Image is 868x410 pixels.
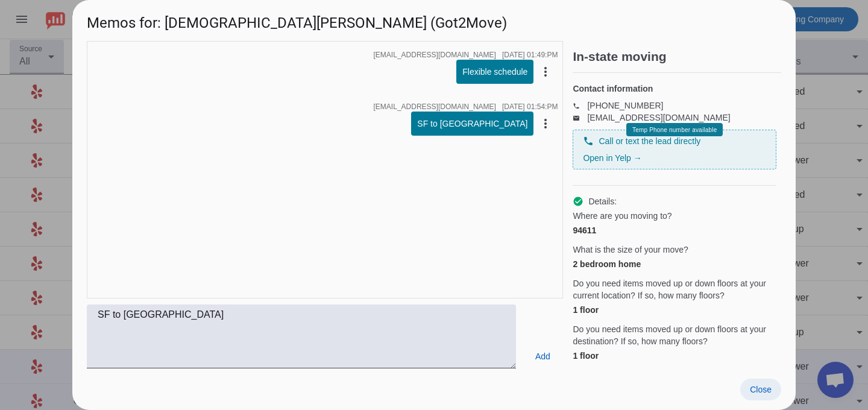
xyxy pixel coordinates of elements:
[535,350,550,362] span: Add
[588,195,617,207] span: Details:
[538,116,553,131] mat-icon: more_vert
[533,112,558,136] button: Message actions
[573,277,776,301] span: Do you need items moved up or down floors at your current location? If so, how many floors?
[573,51,781,63] h2: In-state moving
[502,103,558,110] div: [DATE] 01:54:PM
[523,345,562,367] button: Add
[573,102,587,109] mat-icon: phone
[502,51,558,58] div: [DATE] 01:49:PM
[573,210,671,222] span: Where are you moving to?
[573,350,776,362] div: 1 floor
[417,118,527,130] div: SF to [GEOGRAPHIC_DATA]
[587,113,730,122] a: [EMAIL_ADDRESS][DOMAIN_NAME]
[740,379,781,400] button: Close
[374,103,496,110] span: [EMAIL_ADDRESS][DOMAIN_NAME]
[573,83,776,95] h4: Contact information
[573,115,587,121] mat-icon: email
[583,136,594,147] mat-icon: phone
[573,244,688,256] span: What is the size of your move?
[599,135,700,147] span: Call or text the lead directly
[632,127,717,133] span: Temp Phone number available
[533,60,558,84] button: Message actions
[573,224,776,236] div: 94611
[583,153,641,163] a: Open in Yelp →
[573,323,776,347] span: Do you need items moved up or down floors at your destination? If so, how many floors?
[462,66,527,78] div: Flexible schedule
[750,385,772,394] span: Close
[538,65,553,79] mat-icon: more_vert
[587,101,663,110] a: [PHONE_NUMBER]
[573,196,583,207] mat-icon: check_circle
[573,304,776,316] div: 1 floor
[573,258,776,270] div: 2 bedroom home
[374,51,496,58] span: [EMAIL_ADDRESS][DOMAIN_NAME]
